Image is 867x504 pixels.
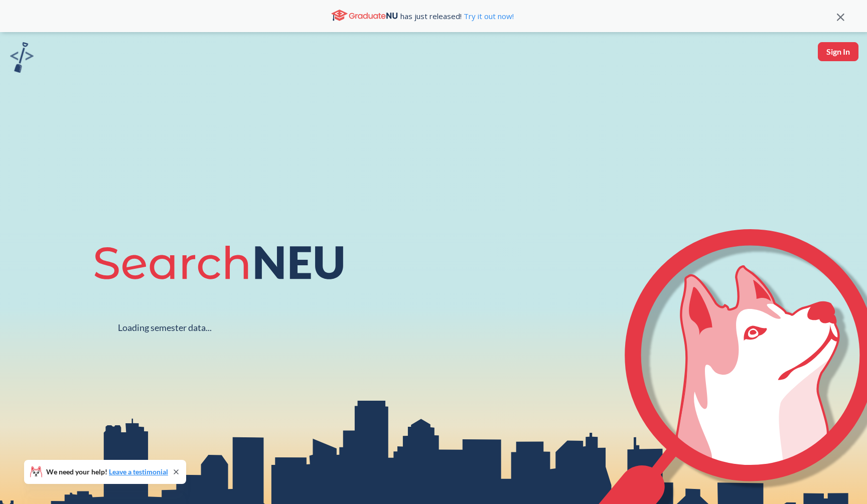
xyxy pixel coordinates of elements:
span: We need your help! [46,468,168,475]
span: has just released! [400,11,514,22]
button: Sign In [818,42,858,61]
img: sandbox logo [10,42,34,73]
a: Try it out now! [462,11,514,21]
a: sandbox logo [10,42,34,76]
div: Loading semester data... [118,322,212,333]
a: Leave a testimonial [109,467,168,476]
